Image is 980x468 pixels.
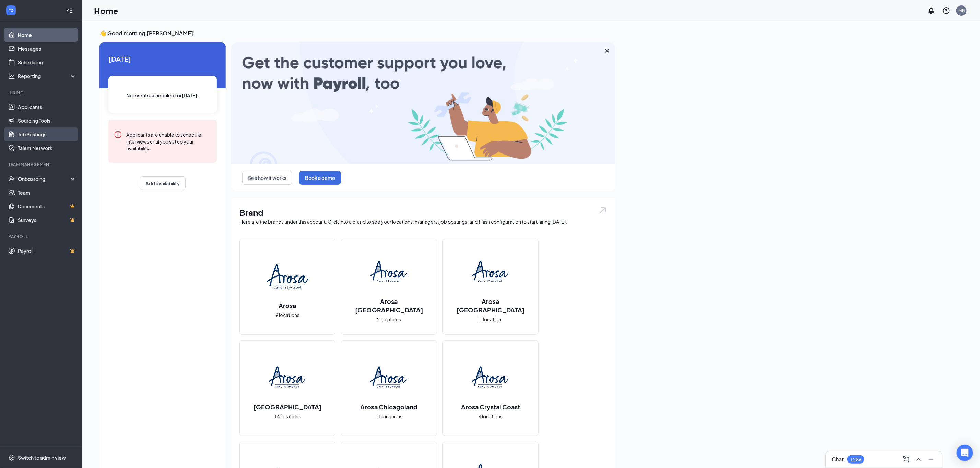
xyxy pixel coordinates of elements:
[247,403,328,411] h2: [GEOGRAPHIC_DATA]
[66,7,73,14] svg: Collapse
[18,199,76,213] a: DocumentsCrown
[925,454,936,465] button: Minimize
[376,412,402,420] span: 11 locations
[8,7,14,14] svg: WorkstreamLogo
[18,100,76,114] a: Applicants
[469,250,512,294] img: Arosa Boston
[479,412,503,420] span: 4 locations
[958,8,965,13] div: MB
[127,91,199,99] span: No events scheduled for [DATE] .
[18,73,77,79] div: Reporting
[443,297,538,314] h2: Arosa [GEOGRAPHIC_DATA]
[140,176,186,190] button: Add availability
[18,213,76,227] a: SurveysCrown
[231,42,615,164] img: payroll-large.gif
[108,53,217,64] span: [DATE]
[272,301,303,310] h2: Arosa
[377,316,401,323] span: 2 locations
[265,255,309,298] img: Arosa
[8,175,15,182] svg: UserCheck
[454,403,527,411] h2: Arosa Crystal Coast
[18,28,76,42] a: Home
[914,455,923,464] svg: ChevronUp
[8,454,15,461] svg: Settings
[239,207,607,218] h1: Brand
[18,114,76,127] a: Sourcing Tools
[265,356,309,400] img: Arosa Central Coast
[299,171,341,185] button: Book a demo
[275,311,299,319] span: 9 locations
[603,47,611,55] svg: Cross
[18,454,66,461] div: Switch to admin view
[18,141,76,155] a: Talent Network
[8,162,75,168] div: Team Management
[18,42,76,56] a: Messages
[367,250,411,294] img: Arosa Atlanta
[8,234,75,239] div: Payroll
[18,244,76,258] a: PayrollCrown
[942,7,951,15] svg: QuestionInfo
[831,456,844,463] h3: Chat
[927,7,935,15] svg: Notifications
[902,455,910,464] svg: ComposeMessage
[94,5,118,16] h1: Home
[367,356,411,400] img: Arosa Chicagoland
[480,316,501,323] span: 1 location
[469,356,512,400] img: Arosa Crystal Coast
[18,127,76,141] a: Job Postings
[901,454,912,465] button: ComposeMessage
[8,73,15,79] svg: Analysis
[354,403,425,411] h2: Arosa Chicagoland
[927,455,935,464] svg: Minimize
[239,218,607,225] div: Here are the brands under this account. Click into a brand to see your locations, managers, job p...
[114,131,122,139] svg: Error
[957,445,973,461] div: Open Intercom Messenger
[913,454,924,465] button: ChevronUp
[242,171,292,185] button: See how it works
[99,29,615,37] h3: 👋 Good morning, [PERSON_NAME] !
[18,56,76,69] a: Scheduling
[341,297,437,314] h2: Arosa [GEOGRAPHIC_DATA]
[18,175,71,182] div: Onboarding
[274,412,301,420] span: 14 locations
[8,90,75,96] div: Hiring
[598,207,607,214] img: open.6027fd2a22e1237b5b06.svg
[850,457,861,463] div: 1286
[18,186,76,199] a: Team
[126,131,211,152] div: Applicants are unable to schedule interviews until you set up your availability.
